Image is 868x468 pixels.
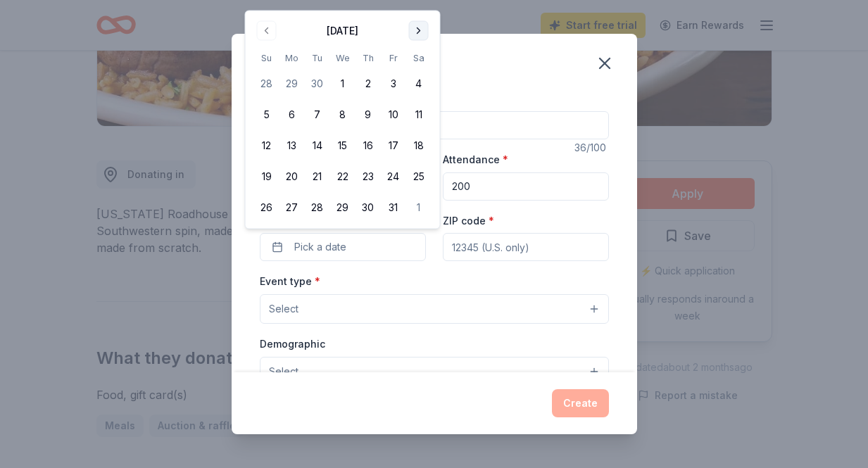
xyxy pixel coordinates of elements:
[269,363,298,380] span: Select
[279,51,305,65] th: Monday
[443,214,494,228] label: ZIP code
[381,164,406,189] button: 24
[443,233,609,261] input: 12345 (U.S. only)
[257,21,277,41] button: Go to previous month
[356,102,381,127] button: 9
[254,164,279,189] button: 19
[330,164,356,189] button: 22
[254,51,279,65] th: Sunday
[279,164,305,189] button: 20
[406,102,432,127] button: 11
[330,51,356,65] th: Wednesday
[305,102,330,127] button: 7
[260,357,609,386] button: Select
[356,51,381,65] th: Thursday
[260,274,320,289] label: Event type
[327,23,358,39] div: [DATE]
[381,133,406,158] button: 17
[330,195,356,220] button: 29
[254,133,279,158] button: 12
[381,71,406,96] button: 3
[305,195,330,220] button: 28
[305,71,330,96] button: 30
[574,139,609,156] div: 36 /100
[330,102,356,127] button: 8
[406,51,432,65] th: Saturday
[269,301,298,317] span: Select
[254,102,279,127] button: 5
[381,51,406,65] th: Friday
[443,172,609,201] input: 20
[381,195,406,220] button: 31
[305,164,330,189] button: 21
[330,71,356,96] button: 1
[356,133,381,158] button: 16
[305,51,330,65] th: Tuesday
[406,133,432,158] button: 18
[279,102,305,127] button: 6
[254,195,279,220] button: 26
[279,71,305,96] button: 29
[254,71,279,96] button: 28
[406,164,432,189] button: 25
[294,239,346,255] span: Pick a date
[406,195,432,220] button: 1
[305,133,330,158] button: 14
[260,233,426,261] button: Pick a date
[260,337,325,351] label: Demographic
[356,195,381,220] button: 30
[381,102,406,127] button: 10
[279,133,305,158] button: 13
[330,133,356,158] button: 15
[443,153,508,167] label: Attendance
[406,71,432,96] button: 4
[260,294,609,324] button: Select
[356,71,381,96] button: 2
[409,21,429,41] button: Go to next month
[279,195,305,220] button: 27
[356,164,381,189] button: 23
